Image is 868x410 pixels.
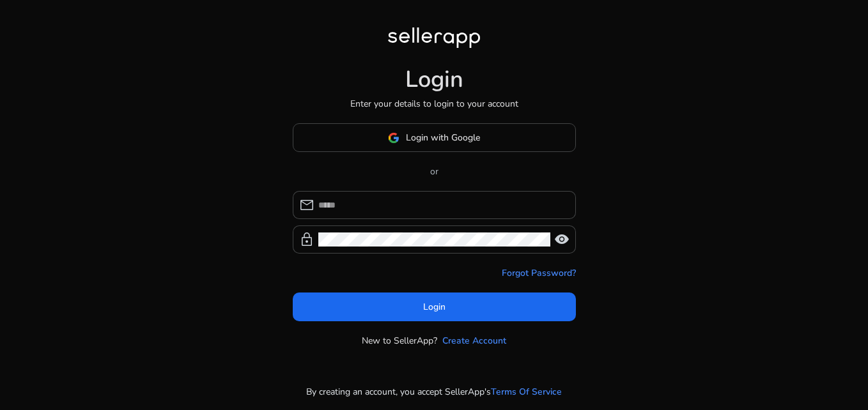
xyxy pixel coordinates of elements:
span: lock [299,232,314,247]
span: Login with Google [406,131,480,144]
button: Login [293,292,576,321]
h1: Login [405,66,463,93]
a: Terms Of Service [491,385,562,399]
a: Forgot Password? [502,266,576,280]
p: or [293,165,576,178]
span: visibility [554,232,570,247]
a: Create Account [442,334,506,347]
p: Enter your details to login to your account [350,97,518,110]
img: google-logo.svg [388,132,399,144]
p: New to SellerApp? [362,334,437,347]
button: Login with Google [293,123,576,152]
span: mail [299,197,314,213]
span: Login [423,300,446,314]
